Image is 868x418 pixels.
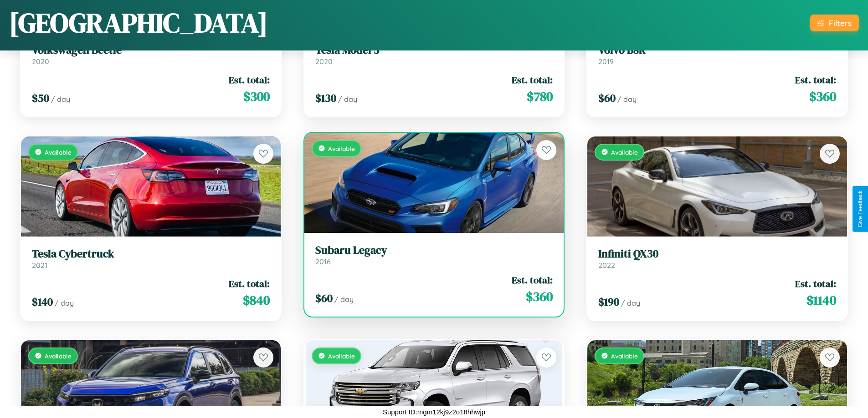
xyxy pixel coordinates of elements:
a: Volvo B8R2019 [598,44,836,66]
span: 2016 [315,257,331,266]
span: Available [611,352,638,360]
h3: Tesla Cybertruck [32,247,270,261]
span: Est. total: [512,273,553,287]
h1: [GEOGRAPHIC_DATA] [9,4,268,41]
span: $ 140 [32,294,53,309]
a: Infiniti QX302022 [598,247,836,270]
span: / day [338,95,357,104]
span: 2021 [32,261,47,270]
span: $ 360 [526,287,553,306]
span: Est. total: [229,277,270,290]
span: $ 130 [315,91,336,106]
span: 2020 [32,57,49,66]
span: $ 50 [32,91,49,106]
button: Filters [810,15,859,31]
p: Support ID: mgm12kj9z2o18hhwjp [383,406,485,418]
span: 2020 [315,57,333,66]
span: Available [328,145,355,152]
span: $ 60 [315,291,333,306]
span: Available [611,148,638,156]
span: Available [45,352,72,360]
span: $ 60 [598,91,616,106]
span: / day [617,95,637,104]
a: Tesla Cybertruck2021 [32,247,270,270]
span: Est. total: [512,73,553,86]
a: Volkswagen Beetle2020 [32,44,270,66]
span: $ 1140 [806,291,836,309]
span: Est. total: [229,73,270,86]
h3: Infiniti QX30 [598,247,836,261]
h3: Subaru Legacy [315,244,553,257]
span: Est. total: [795,277,836,290]
span: / day [55,298,74,307]
span: Est. total: [795,73,836,86]
span: / day [51,95,70,104]
span: 2022 [598,261,615,270]
span: $ 190 [598,294,619,309]
span: Available [45,148,72,156]
span: $ 840 [243,291,270,309]
div: Filters [829,18,852,28]
a: Tesla Model 32020 [315,44,553,66]
span: 2019 [598,57,614,66]
span: / day [621,298,640,307]
h3: Tesla Model 3 [315,44,553,57]
div: Give Feedback [857,191,863,227]
span: $ 300 [243,87,270,106]
span: / day [334,295,354,304]
span: $ 360 [809,87,836,106]
h3: Volkswagen Beetle [32,44,270,57]
span: Available [328,352,355,360]
h3: Volvo B8R [598,44,836,57]
span: $ 780 [527,87,553,106]
a: Subaru Legacy2016 [315,244,553,266]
